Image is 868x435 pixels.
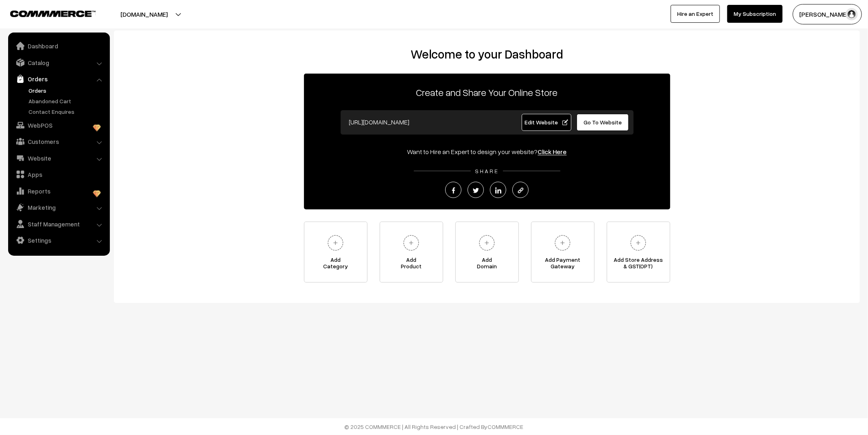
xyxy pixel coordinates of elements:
[400,232,422,254] img: plus.svg
[324,232,347,254] img: plus.svg
[122,47,852,61] h2: Welcome to your Dashboard
[538,148,567,156] a: Click Here
[577,114,629,131] a: Go To Website
[10,11,96,17] img: COMMMERCE
[304,257,367,273] span: Add Category
[584,119,622,126] span: Go To Website
[10,8,81,18] a: COMMMERCE
[10,233,107,248] a: Settings
[531,222,595,283] a: Add PaymentGateway
[476,232,498,254] img: plus.svg
[304,147,670,157] div: Want to Hire an Expert to design your website?
[455,222,519,283] a: AddDomain
[26,107,107,116] a: Contact Enquires
[627,232,649,254] img: plus.svg
[26,97,107,105] a: Abandoned Cart
[10,200,107,215] a: Marketing
[380,257,443,273] span: Add Product
[26,86,107,95] a: Orders
[10,118,107,133] a: WebPOS
[727,5,783,23] a: My Subscription
[10,134,107,149] a: Customers
[607,257,670,273] span: Add Store Address & GST(OPT)
[380,222,443,283] a: AddProduct
[471,167,503,174] span: SHARE
[10,217,107,231] a: Staff Management
[304,85,670,100] p: Create and Share Your Online Store
[671,5,720,23] a: Hire an Expert
[92,4,196,24] button: [DOMAIN_NAME]
[10,39,107,53] a: Dashboard
[531,257,594,273] span: Add Payment Gateway
[525,119,568,126] span: Edit Website
[846,8,858,20] img: user
[304,222,367,283] a: AddCategory
[456,257,518,273] span: Add Domain
[10,184,107,198] a: Reports
[522,114,571,131] a: Edit Website
[10,55,107,70] a: Catalog
[551,232,574,254] img: plus.svg
[793,4,862,24] button: [PERSON_NAME]
[488,423,524,430] a: COMMMERCE
[10,151,107,165] a: Website
[607,222,670,283] a: Add Store Address& GST(OPT)
[10,72,107,86] a: Orders
[10,167,107,182] a: Apps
